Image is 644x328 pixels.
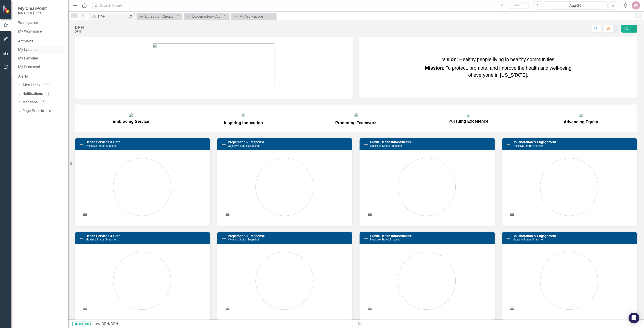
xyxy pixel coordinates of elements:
div: Chart. Highcharts interactive chart. [364,154,490,221]
img: Not Defined [506,236,511,241]
svg: Interactive chart [364,247,489,315]
a: Bureau of Chronic Disease and Injury Prevention [138,14,175,19]
img: Not Defined [221,142,227,147]
span: Promoting Teamwork [335,121,377,125]
button: View chart menu, Chart [367,305,373,311]
svg: Interactive chart [222,154,347,221]
span: : Healthy people living in healthy communities [442,57,554,62]
img: Not Defined [79,142,84,147]
div: Alerts [18,74,63,79]
a: Preparation & Response [228,140,265,144]
small: Objective Status Snapshot [228,144,260,147]
div: Chart. Highcharts interactive chart. [222,247,348,315]
svg: Interactive chart [79,247,205,315]
strong: Mission [425,65,443,71]
span: Pursuing Excellence [449,113,488,124]
svg: Interactive chart [507,154,632,221]
svg: Interactive chart [79,154,205,221]
span: Search [513,3,522,7]
div: » [95,321,353,327]
div: Chart. Highcharts interactive chart. [364,247,490,315]
a: Health Services & Care [86,140,120,144]
div: Chart. Highcharts interactive chart. [507,154,633,221]
button: View chart menu, Chart [82,211,88,218]
a: Health Services & Care [86,234,120,238]
span: My ClearPoint [18,6,47,11]
a: Public Health Infrastructure [370,234,412,238]
div: My Workspace [239,14,275,19]
img: Not Defined [79,236,84,241]
div: 0 [43,83,50,87]
div: 0 [45,92,52,96]
span: Advancing Equity [564,113,598,124]
div: Bureau of Chronic Disease and Injury Prevention [145,14,175,19]
img: Not Defined [221,236,227,241]
div: Chart. Highcharts interactive chart. [79,154,206,221]
span: Embracing Service [113,119,149,124]
img: mceclip11.png [354,113,358,116]
div: 0 [46,109,53,113]
div: Activities [18,39,63,44]
button: Search [506,2,529,9]
button: View chart menu, Chart [367,211,373,218]
button: View chart menu, Chart [509,305,515,311]
span: Inspiring Innovation [224,121,263,125]
button: View chart menu, Chart [82,305,88,311]
a: My Workspace [18,29,63,34]
button: Aug-25 [543,1,608,10]
div: Chart. Highcharts interactive chart. [79,247,206,315]
a: Epidemiology, Analysis, and Data Visualization [185,14,222,19]
div: Chart. Highcharts interactive chart. [222,154,348,221]
img: Not Defined [363,236,369,241]
small: Measure Status Snapshot [228,238,259,241]
div: DPH [111,322,118,326]
a: Notifications [22,91,43,96]
button: View chart menu, Chart [224,211,231,218]
small: Measure Status Snapshot [86,238,117,241]
img: ClearPoint Strategy [2,5,10,13]
a: Mentions [22,100,38,105]
div: DPH [75,25,84,30]
button: View chart menu, Chart [224,305,231,311]
a: Collaboration & Engagement [513,234,556,238]
img: mceclip13.png [579,114,583,117]
span: : To protect, promote, and improve the health and well-being of everyone in [US_STATE]. [425,65,572,78]
img: mceclip12.png [467,114,470,117]
a: Collaboration & Engagement [513,140,556,144]
a: Alert Inbox [22,83,40,88]
small: [US_STATE] DPH [18,11,47,15]
svg: Interactive chart [364,154,489,221]
svg: Interactive chart [507,247,632,315]
button: KO [632,1,640,10]
img: mceclip10.png [242,113,245,116]
small: Measure Status Snapshot [513,238,544,241]
a: My Updates [18,47,63,52]
span: By Scorecard [72,322,93,326]
div: Aug-25 [545,3,606,8]
a: My Workspace [232,14,275,19]
input: Search ClearPoint... [92,2,530,10]
div: Open Intercom Messenger [629,313,639,323]
a: My Favorites [18,56,63,61]
img: Not Defined [363,142,369,147]
button: View chart menu, Chart [509,211,515,218]
div: Chart. Highcharts interactive chart. [507,247,633,315]
strong: Vision [442,57,457,62]
a: Public Health Infrastructure [370,140,412,144]
div: Epidemiology, Analysis, and Data Visualization [192,14,222,19]
img: Not Defined [506,142,511,147]
a: My Scorecard [18,64,63,70]
small: Objective Status Snapshot [370,144,402,147]
small: Objective Status Snapshot [513,144,544,147]
a: Page Exports [22,108,44,114]
div: Workspaces [18,20,38,26]
a: DPH [102,322,109,326]
div: DPH [75,30,84,33]
img: mceclip9.png [129,113,133,117]
small: Objective Status Snapshot [86,144,117,147]
div: DPH [98,14,128,20]
a: Preparation & Response [228,234,265,238]
div: 0 [40,100,47,104]
small: Measure Status Snapshot [370,238,401,241]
